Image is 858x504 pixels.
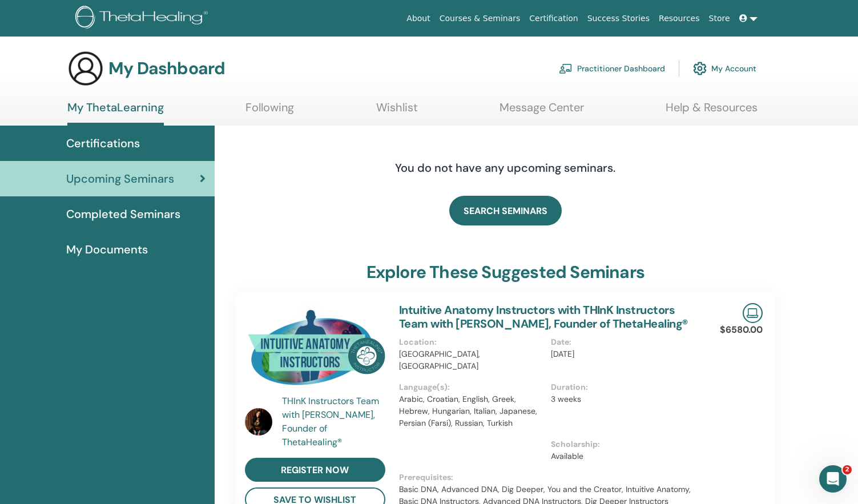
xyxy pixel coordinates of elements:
p: Available [551,450,696,462]
a: Resources [654,8,704,29]
a: Certification [525,8,582,29]
img: logo.png [75,6,212,31]
img: generic-user-icon.jpg [67,50,104,87]
a: My Account [693,56,756,81]
span: Certifications [66,135,140,152]
a: Following [245,100,294,123]
h3: explore these suggested seminars [366,262,644,283]
span: Upcoming Seminars [66,170,174,187]
p: [GEOGRAPHIC_DATA], [GEOGRAPHIC_DATA] [399,348,545,372]
a: SEARCH SEMINARS [449,196,562,225]
a: Practitioner Dashboard [559,56,665,81]
a: Wishlist [376,100,418,123]
img: Intuitive Anatomy Instructors [245,303,385,398]
h4: You do not have any upcoming seminars. [325,161,685,175]
p: [DATE] [551,348,696,360]
a: My ThetaLearning [67,100,164,126]
a: Courses & Seminars [435,8,525,29]
a: Intuitive Anatomy Instructors with THInK Instructors Team with [PERSON_NAME], Founder of ThetaHea... [399,303,688,331]
a: Help & Resources [666,100,758,123]
span: 2 [843,465,852,474]
span: Completed Seminars [66,205,180,223]
p: Language(s) : [399,381,545,393]
a: Store [704,8,735,29]
a: About [402,8,434,29]
p: Location : [399,336,545,348]
img: chalkboard-teacher.svg [559,63,573,74]
p: Prerequisites : [399,471,703,483]
span: SEARCH SEMINARS [464,205,547,217]
img: default.jpg [245,408,272,436]
p: 3 weeks [551,393,696,405]
a: Success Stories [583,8,654,29]
p: Scholarship : [551,438,696,450]
a: Message Center [500,100,584,123]
img: cog.svg [693,59,707,78]
p: Duration : [551,381,696,393]
a: THInK Instructors Team with [PERSON_NAME], Founder of ThetaHealing® [282,394,388,449]
a: register now [245,458,385,482]
img: Live Online Seminar [743,303,763,323]
p: Date : [551,336,696,348]
span: register now [281,464,349,476]
iframe: Intercom live chat [819,465,847,493]
p: $6580.00 [720,323,763,337]
h3: My Dashboard [108,58,225,79]
span: My Documents [66,241,148,258]
p: Arabic, Croatian, English, Greek, Hebrew, Hungarian, Italian, Japanese, Persian (Farsi), Russian,... [399,393,545,429]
